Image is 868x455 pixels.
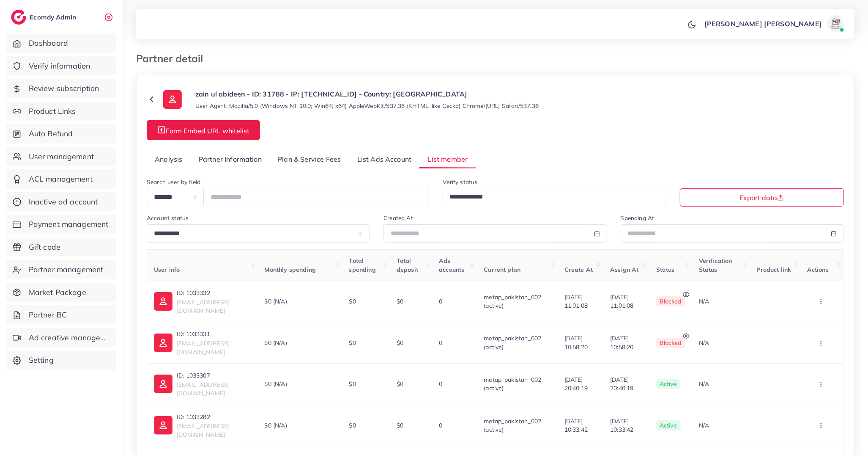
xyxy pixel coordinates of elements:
[349,422,356,429] span: $0
[699,257,732,273] span: Verification Status
[29,264,104,275] span: Partner management
[29,196,98,207] span: Inactive ad account
[656,420,681,430] span: active
[439,422,442,429] span: 0
[349,298,356,305] span: $0
[484,293,541,309] span: metap_pakistan_002 (active)
[29,151,94,162] span: User management
[6,260,116,279] a: Partner management
[757,266,791,273] span: Product link
[484,334,541,350] span: metap_pakistan_002 (active)
[147,150,191,168] a: Analysis
[699,380,709,388] span: N/A
[739,194,784,201] span: Export data
[610,375,642,393] span: [DATE] 20:40:19
[397,339,403,347] span: $0
[349,257,376,273] span: Total spending
[419,150,476,168] a: List member
[265,421,287,430] span: $0 (N/A)
[397,298,403,305] span: $0
[29,38,68,49] span: Dashboard
[29,83,99,94] span: Review subscription
[827,15,844,32] img: avatar
[6,215,116,234] a: Payment management
[29,61,90,72] span: Verify information
[30,13,78,21] h2: Ecomdy Admin
[564,334,597,351] span: [DATE] 10:58:20
[154,292,173,311] img: ic-user-info.36bf1079.svg
[191,150,270,168] a: Partner Information
[700,15,848,32] a: [PERSON_NAME] [PERSON_NAME]avatar
[195,102,539,110] small: User Agent: Mozilla/5.0 (Windows NT 10.0; Win64; x64) AppleWebKit/537.36 (KHTML, like Gecko) Chro...
[484,376,541,392] span: metap_pakistan_002 (active)
[163,90,182,109] img: ic-user-info.36bf1079.svg
[154,266,180,273] span: User info
[610,334,642,351] span: [DATE] 10:58:20
[177,339,230,356] span: [EMAIL_ADDRESS][DOMAIN_NAME]
[699,298,709,305] span: N/A
[349,380,356,388] span: $0
[610,266,638,273] span: Assign At
[397,257,418,273] span: Total deposit
[349,339,356,347] span: $0
[29,219,109,230] span: Payment management
[349,150,420,168] a: List Ads Account
[656,338,685,348] span: blocked
[704,19,822,29] p: [PERSON_NAME] [PERSON_NAME]
[177,422,230,438] span: [EMAIL_ADDRESS][DOMAIN_NAME]
[484,417,541,433] span: metap_pakistan_002 (active)
[177,370,251,381] p: ID: 1033307
[699,422,709,429] span: N/A
[484,266,520,273] span: Current plan
[699,339,709,347] span: N/A
[270,150,349,168] a: Plan & Service Fees
[11,10,26,25] img: logo
[610,417,642,434] span: [DATE] 10:33:42
[265,297,287,306] span: $0 (N/A)
[6,350,116,370] a: Setting
[154,334,173,352] img: ic-user-info.36bf1079.svg
[147,178,200,186] label: Search user by field
[446,190,655,204] input: Search for option
[6,147,116,166] a: User management
[6,33,116,53] a: Dashboard
[29,128,73,139] span: Auto Refund
[6,283,116,302] a: Market Package
[564,293,597,310] span: [DATE] 11:01:08
[397,380,403,388] span: $0
[195,89,539,99] p: zain ul abideen - ID: 31788 - IP: [TECHNICAL_ID] - Country: [GEOGRAPHIC_DATA]
[6,124,116,143] a: Auto Refund
[807,266,829,273] span: Actions
[610,293,642,310] span: [DATE] 11:01:08
[177,329,251,339] p: ID: 1033331
[443,178,477,186] label: Verify status
[265,380,287,388] span: $0 (N/A)
[6,79,116,98] a: Review subscription
[439,298,442,305] span: 0
[656,266,675,273] span: Status
[29,309,67,320] span: Partner BC
[439,257,464,273] span: Ads accounts
[564,375,597,393] span: [DATE] 20:40:19
[439,339,442,347] span: 0
[29,242,60,253] span: Gift code
[177,412,251,422] p: ID: 1033282
[656,296,685,306] span: blocked
[29,287,86,298] span: Market Package
[265,339,287,347] span: $0 (N/A)
[147,214,189,222] label: Account status
[6,169,116,189] a: ACL management
[265,266,316,273] span: Monthly spending
[680,188,844,207] button: Export data
[564,417,597,434] span: [DATE] 10:33:42
[6,56,116,76] a: Verify information
[29,174,93,185] span: ACL management
[621,214,654,222] label: Spending At
[154,375,173,393] img: ic-user-info.36bf1079.svg
[564,266,593,273] span: Create At
[443,188,666,205] div: Search for option
[154,416,173,435] img: ic-user-info.36bf1079.svg
[177,381,230,397] span: [EMAIL_ADDRESS][DOMAIN_NAME]
[6,192,116,212] a: Inactive ad account
[6,102,116,121] a: Product Links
